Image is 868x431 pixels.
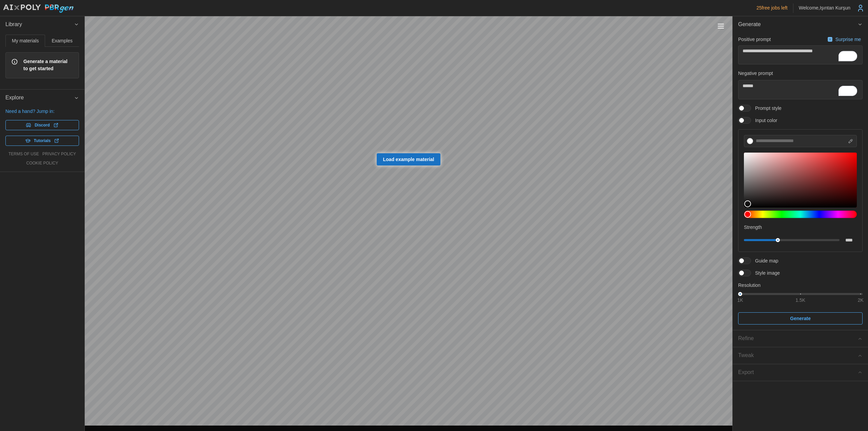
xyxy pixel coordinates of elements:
[5,16,74,33] span: Library
[738,36,771,43] p: Positive prompt
[377,153,441,165] a: Load example material
[5,120,79,130] a: Discord
[383,154,434,165] span: Load example material
[52,38,73,43] span: Examples
[751,257,778,264] span: Guide map
[738,312,863,325] button: Generate
[12,38,39,43] span: My materials
[5,90,74,106] span: Explore
[744,224,857,231] p: Strength
[8,151,39,157] a: terms of use
[738,330,857,347] span: Refine
[5,136,79,146] a: Tutorials
[26,160,58,166] a: cookie policy
[756,4,788,11] p: 25 free jobs left
[738,45,863,64] textarea: To enrich screen reader interactions, please activate Accessibility in Grammarly extension settings
[835,36,862,43] p: Surprise me
[751,105,782,112] span: Prompt style
[35,120,50,130] span: Discord
[42,151,76,157] a: privacy policy
[738,16,857,33] span: Generate
[738,70,863,77] p: Negative prompt
[826,35,863,44] button: Surprise me
[733,347,868,364] button: Tweak
[738,282,863,289] p: Resolution
[751,117,777,124] span: Input color
[738,80,863,99] textarea: To enrich screen reader interactions, please activate Accessibility in Grammarly extension settings
[34,136,51,145] span: Tutorials
[3,4,74,13] img: AIxPoly PBRgen
[790,313,811,324] span: Generate
[799,4,850,11] p: Welcome, Işıntan Kurşun
[23,58,73,73] span: Generate a material to get started
[5,108,79,115] p: Need a hand? Jump in:
[738,347,857,364] span: Tweak
[751,270,780,276] span: Style image
[738,364,857,381] span: Export
[716,21,726,31] button: Toggle viewport controls
[733,364,868,381] button: Export
[733,33,868,330] div: Generate
[733,16,868,33] button: Generate
[733,330,868,347] button: Refine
